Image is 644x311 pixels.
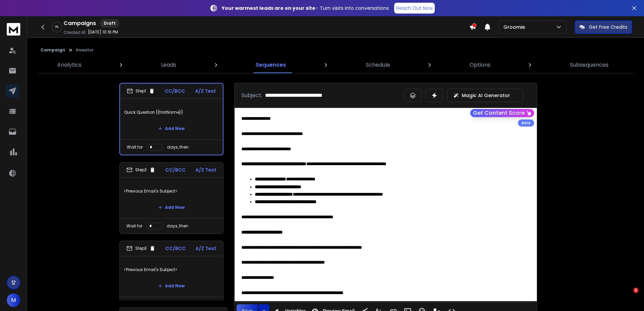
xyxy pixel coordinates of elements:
[57,61,81,69] p: Analytics
[589,24,627,30] p: Get Free Credits
[119,83,223,155] li: Step1CC/BCCA/Z TestQuick Question {{firstName}}Add NewWait fordays, then
[222,5,315,12] strong: Your warmest leads are on your site
[633,288,639,293] span: 1
[41,47,65,53] button: Campaign
[447,89,523,102] button: Magic AI Generator
[394,3,435,14] a: Reach Out Now
[241,91,262,99] p: Subject:
[7,293,20,307] button: M
[252,57,290,73] a: Sequences
[362,57,394,73] a: Schedule
[503,24,528,30] p: Groomie
[76,47,93,53] p: Investor
[127,145,143,150] p: Wait for
[195,166,216,173] p: A/Z Test
[124,260,219,279] p: <Previous Email's Subject>
[153,201,190,214] button: Add New
[195,88,216,94] p: A/Z Test
[64,30,87,35] p: Created At:
[100,19,119,28] div: Draft
[124,182,219,201] p: <Previous Email's Subject>
[470,109,534,117] button: Get Content Score
[366,61,390,69] p: Schedule
[222,5,389,12] p: – Turn visits into conversations
[64,19,96,27] h1: Campaigns
[7,23,20,36] img: logo
[124,103,219,122] p: Quick Question {{firstName}}
[55,25,58,29] p: 0 %
[165,88,185,94] p: CC/BCC
[126,223,142,229] p: Wait for
[153,122,190,135] button: Add New
[53,57,86,73] a: Analytics
[518,119,534,127] div: Beta
[619,288,636,304] iframe: Intercom live chat
[165,166,186,173] p: CC/BCC
[88,29,118,35] p: [DATE] 10:16 PM
[195,245,216,252] p: A/Z Test
[575,20,632,34] button: Get Free Credits
[570,61,609,69] p: Subsequences
[256,61,286,69] p: Sequences
[157,57,180,73] a: Leads
[161,61,176,69] p: Leads
[126,245,156,251] div: Step 3
[127,88,155,94] div: Step 1
[462,92,510,99] p: Magic AI Generator
[470,61,491,69] p: Options
[153,279,190,293] button: Add New
[167,223,188,229] p: days, then
[396,5,433,12] p: Reach Out Now
[119,162,223,234] li: Step2CC/BCCA/Z Test<Previous Email's Subject>Add NewWait fordays, then
[126,167,156,173] div: Step 2
[466,57,495,73] a: Options
[165,245,186,252] p: CC/BCC
[167,145,189,150] p: days, then
[566,57,613,73] a: Subsequences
